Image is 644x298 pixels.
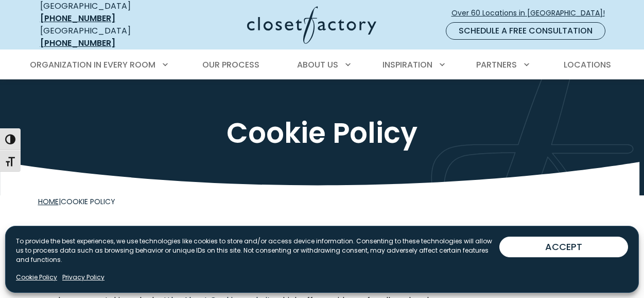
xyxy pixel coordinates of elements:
[61,196,115,207] span: Cookie Policy
[451,8,613,19] span: Over 60 Locations in [GEOGRAPHIC_DATA]!
[62,273,105,282] a: Privacy Policy
[446,22,605,40] a: Schedule a Free Consultation
[40,12,115,24] a: [PHONE_NUMBER]
[40,25,166,49] div: [GEOGRAPHIC_DATA]
[38,116,606,151] h1: Cookie Policy
[30,59,155,71] span: Organization in Every Room
[38,196,115,207] span: |
[451,4,614,22] a: Over 60 Locations in [GEOGRAPHIC_DATA]!
[476,59,517,71] span: Partners
[16,237,499,264] p: To provide the best experiences, we use technologies like cookies to store and/or access device i...
[382,59,432,71] span: Inspiration
[23,51,622,79] nav: Primary Menu
[40,37,115,49] a: [PHONE_NUMBER]
[202,59,259,71] span: Our Process
[16,273,57,282] a: Cookie Policy
[564,59,611,71] span: Locations
[297,59,338,71] span: About Us
[38,196,59,207] a: Home
[499,237,628,257] button: ACCEPT
[247,6,376,44] img: Closet Factory Logo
